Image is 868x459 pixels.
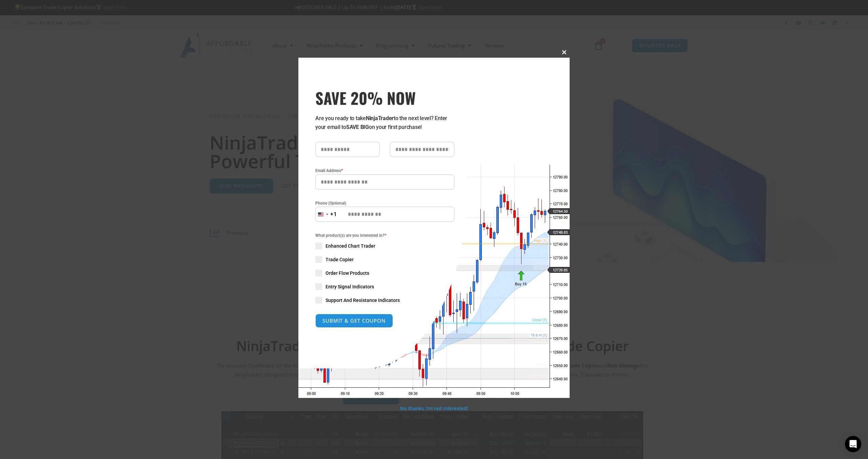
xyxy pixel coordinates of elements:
[845,436,861,452] div: Open Intercom Messenger
[325,270,369,276] span: Order Flow Products
[325,256,354,263] span: Trade Copier
[315,114,454,132] p: Are you ready to take to the next level? Enter your email to on your first purchase!
[315,270,454,276] label: Order Flow Products
[315,314,393,328] button: SUBMIT & GET COUPON
[315,232,454,239] span: What product(s) are you interested in?
[315,256,454,263] label: Trade Copier
[315,297,454,304] label: Support And Resistance Indicators
[346,124,369,130] strong: SAVE BIG
[330,210,337,219] div: +1
[325,283,374,290] span: Entry Signal Indicators
[315,88,454,107] h3: SAVE 20% NOW
[325,243,375,249] span: Enhanced Chart Trader
[325,297,400,304] span: Support And Resistance Indicators
[315,283,454,290] label: Entry Signal Indicators
[315,167,454,174] label: Email Address
[315,200,454,207] label: Phone (Optional)
[315,207,337,222] button: Selected country
[315,243,454,249] label: Enhanced Chart Trader
[366,115,394,121] strong: NinjaTrader
[400,405,468,412] a: No thanks, I’m not interested!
